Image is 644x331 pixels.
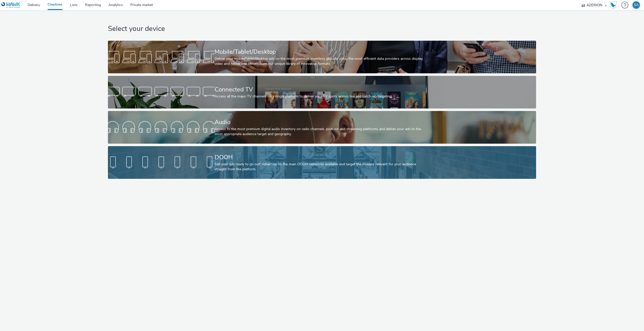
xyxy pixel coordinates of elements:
[108,41,536,73] a: Mobile/Tablet/DesktopDeliver your mobile/tablet/desktop ads on the most premium inventory globall...
[215,162,428,172] div: Get your ads ready to go out! Advertise on the main DOOH networks available and target the screen...
[634,1,639,9] div: SA
[108,111,536,144] a: AudioAccess to the most premium digital audio inventory on radio channels, podcast and streaming ...
[609,1,617,9] img: Hawk Academy
[1,2,21,8] img: undefined Logo
[215,56,428,67] div: Deliver your mobile/tablet/desktop ads on the most premium inventory globally using the most effi...
[108,24,536,34] h1: Select your device
[215,153,428,162] div: DOOH
[215,47,428,56] div: Mobile/Tablet/Desktop
[215,118,428,127] div: Audio
[609,1,619,9] a: Hawk Academy
[215,127,428,137] div: Access to the most premium digital audio inventory on radio channels, podcast and streaming platf...
[215,94,428,99] div: Access all the major TV channels on a single platform to deliver your TV spots across live and ca...
[108,76,536,108] a: Connected TVAccess all the major TV channels on a single platform to deliver your TV spots across...
[108,146,536,179] a: DOOHGet your ads ready to go out! Advertise on the main DOOH networks available and target the sc...
[215,85,428,94] div: Connected TV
